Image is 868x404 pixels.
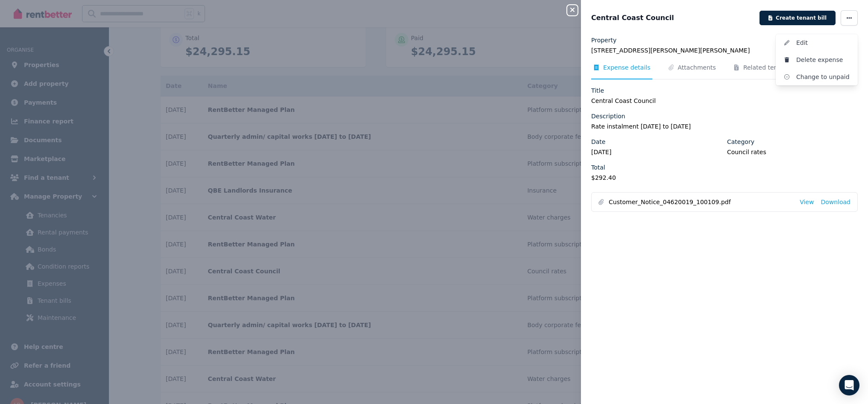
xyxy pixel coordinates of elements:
[796,38,851,48] span: Edit
[796,55,851,65] span: Delete expense
[591,122,858,131] legend: Rate instalment [DATE] to [DATE]
[591,97,858,105] legend: Central Coast Council
[776,51,858,68] button: Delete expense
[839,375,859,395] div: Open Intercom Messenger
[591,148,722,156] legend: [DATE]
[603,63,651,72] span: Expense details
[591,46,858,55] legend: [STREET_ADDRESS][PERSON_NAME][PERSON_NAME]
[776,34,858,51] button: Edit
[591,112,625,120] label: Description
[591,36,616,44] label: Property
[821,198,850,206] a: Download
[800,198,814,206] a: View
[591,63,858,79] nav: Tabs
[743,63,801,72] span: Related tenant bills
[759,11,836,25] button: Create tenant bill
[678,63,716,72] span: Attachments
[591,163,605,172] label: Total
[591,86,604,95] label: Title
[776,68,858,85] button: Change to unpaid
[727,138,754,146] label: Category
[609,198,793,206] span: Customer_Notice_04620019_100109.pdf
[591,13,674,23] span: Central Coast Council
[796,72,851,82] span: Change to unpaid
[727,148,858,156] legend: Council rates
[591,173,722,182] legend: $292.40
[591,138,605,146] label: Date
